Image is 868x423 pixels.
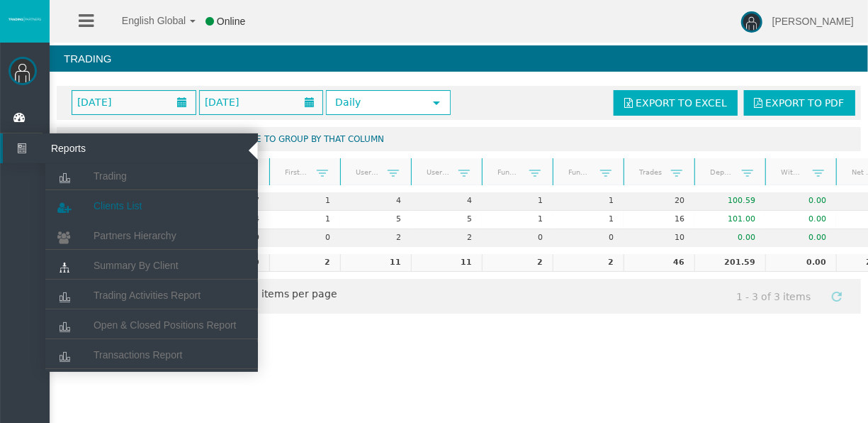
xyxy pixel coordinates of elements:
h4: Trading [50,45,868,72]
span: Export to PDF [766,97,845,109]
td: 5 [340,211,411,229]
span: Trading Activities Report [94,290,201,301]
a: Export to PDF [744,90,855,116]
span: Refresh [831,291,842,302]
a: Trading [45,163,258,189]
span: Reports [40,133,179,163]
span: select [431,97,442,109]
span: Open & Closed Positions Report [94,319,237,331]
td: 11 [340,254,411,273]
td: 201.59 [694,254,765,273]
a: Funded accouns [488,163,529,182]
td: 1 [482,192,553,211]
a: Trades [630,163,671,182]
span: 1 - 3 of 3 items [723,283,824,309]
span: Summary By Client [94,260,179,271]
a: Withdrawals USD [772,163,813,182]
a: Transactions Report [45,342,258,368]
span: Online [217,16,245,27]
span: items per page [195,283,337,307]
span: [DATE] [73,92,115,112]
div: Drag a column header and drop it here to group by that column [57,127,861,151]
td: 4 [340,192,411,211]
span: [PERSON_NAME] [772,16,854,27]
span: Export to Excel [636,97,727,109]
span: Transactions Report [94,349,183,361]
a: Open & Closed Positions Report [45,312,258,338]
td: 0 [269,229,340,247]
td: 2 [269,254,340,273]
td: 4 [411,192,482,211]
td: 100.59 [694,192,765,211]
a: Funded accouns(email) [559,163,600,182]
a: Clients List [45,193,258,219]
span: [DATE] [201,92,243,112]
span: Partners Hierarchy [94,230,176,241]
td: 0.00 [765,211,836,229]
td: 10 [624,229,694,247]
a: Deposits [701,163,742,182]
a: Refresh [825,283,849,307]
a: Partners Hierarchy [45,223,258,248]
span: Trading [94,170,127,182]
td: 5 [411,211,482,229]
td: 0 [553,229,624,247]
span: English Global [103,15,186,26]
a: Users traded [346,163,388,182]
a: First trade [276,163,317,182]
td: 0.00 [765,254,836,273]
td: 2 [553,254,624,273]
td: 1 [269,192,340,211]
a: Summary By Client [45,253,258,278]
td: 2 [482,254,553,273]
span: Daily [327,92,424,114]
td: 0.00 [765,192,836,211]
a: Trading Activities Report [45,282,258,308]
td: 101.00 [694,211,765,229]
span: Clients List [94,200,142,211]
td: 20 [624,192,694,211]
img: user-image [741,11,762,33]
td: 16 [624,211,694,229]
td: 1 [553,211,624,229]
td: 1 [553,192,624,211]
td: 2 [411,229,482,247]
td: 0.00 [765,229,836,247]
a: Users traded (email) [417,163,458,182]
td: 0 [482,229,553,247]
td: 2 [340,229,411,247]
a: Export to Excel [614,90,738,116]
td: 0.00 [694,229,765,247]
img: logo.svg [7,16,43,22]
td: 1 [269,211,340,229]
a: Reports [3,133,258,163]
td: 1 [482,211,553,229]
td: 46 [624,254,694,273]
td: 11 [411,254,482,273]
